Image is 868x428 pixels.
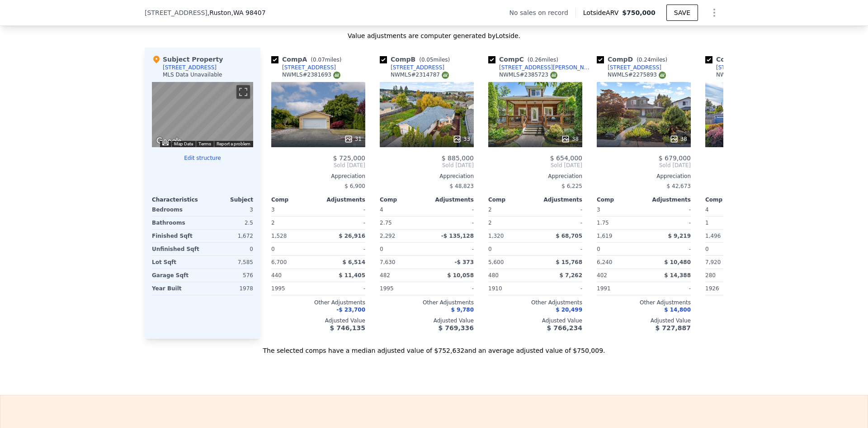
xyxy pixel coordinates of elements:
[271,216,316,229] div: 2
[705,259,721,265] span: 7,920
[488,299,582,306] div: Other Adjustments
[597,317,691,324] div: Adjusted Value
[597,55,671,64] div: Comp D
[282,71,340,79] div: NWMLS # 2381693
[380,64,444,71] a: [STREET_ADDRESS]
[282,64,336,71] div: [STREET_ADDRESS]
[442,154,474,162] span: $ 885,000
[488,196,535,203] div: Comp
[344,183,365,189] span: $ 6,900
[705,196,752,203] div: Comp
[597,233,612,239] span: 1,619
[668,233,691,239] span: $ 9,219
[152,196,203,203] div: Characteristics
[429,243,474,255] div: -
[145,31,723,40] div: Value adjustments are computer generated by Lotside .
[152,269,201,282] div: Garage Sqft
[705,216,750,229] div: 1
[705,299,799,306] div: Other Adjustments
[705,173,799,180] div: Appreciation
[318,196,365,203] div: Adjustments
[152,243,201,255] div: Unfinished Sqft
[664,307,691,313] span: $ 14,800
[333,72,340,79] img: NWMLS Logo
[439,324,474,332] span: $ 769,336
[488,272,499,279] span: 480
[646,216,691,229] div: -
[666,5,698,21] button: SAVE
[705,55,778,64] div: Comp E
[639,57,651,63] span: 0.24
[442,72,449,79] img: NWMLS Logo
[152,55,223,64] div: Subject Property
[271,162,365,169] span: Sold [DATE]
[608,64,661,71] div: [STREET_ADDRESS]
[429,203,474,216] div: -
[499,71,557,79] div: NWMLS # 2385723
[152,82,253,147] div: Street View
[597,299,691,306] div: Other Adjustments
[488,317,582,324] div: Adjusted Value
[451,307,474,313] span: $ 9,780
[204,282,253,295] div: 1978
[320,216,365,229] div: -
[597,216,642,229] div: 1.75
[231,9,265,16] span: , WA 98407
[427,196,474,203] div: Adjustments
[380,55,453,64] div: Comp B
[705,162,799,169] span: Sold [DATE]
[152,203,201,216] div: Bedrooms
[203,196,253,203] div: Subject
[488,162,582,169] span: Sold [DATE]
[597,259,612,265] span: 6,240
[271,55,345,64] div: Comp A
[154,135,184,147] img: Google
[488,64,593,71] a: [STREET_ADDRESS][PERSON_NAME]
[667,183,691,189] span: $ 42,673
[550,72,557,79] img: NWMLS Logo
[271,259,287,265] span: 6,700
[537,203,582,216] div: -
[217,141,250,146] a: Report a problem
[488,259,504,265] span: 5,600
[659,72,666,79] img: NWMLS Logo
[380,246,383,252] span: 0
[320,282,365,295] div: -
[583,8,622,17] span: Lotside ARV
[441,233,474,239] span: -$ 135,128
[415,57,453,63] span: ( miles)
[421,57,434,63] span: 0.05
[271,299,365,306] div: Other Adjustments
[344,135,362,144] div: 31
[198,141,211,146] a: Terms (opens in new tab)
[488,282,533,295] div: 1910
[597,173,691,180] div: Appreciation
[535,196,582,203] div: Adjustments
[391,71,449,79] div: NWMLS # 2314787
[343,259,365,265] span: $ 6,514
[644,196,691,203] div: Adjustments
[320,243,365,255] div: -
[271,282,316,295] div: 1995
[597,246,600,252] span: 0
[307,57,345,63] span: ( miles)
[597,282,642,295] div: 1991
[236,85,250,99] button: Toggle fullscreen view
[380,299,474,306] div: Other Adjustments
[556,233,582,239] span: $ 68,705
[529,57,542,63] span: 0.26
[313,57,325,63] span: 0.07
[208,8,266,17] span: , Ruston
[380,173,474,180] div: Appreciation
[705,282,750,295] div: 1926
[271,233,287,239] span: 1,528
[547,324,582,332] span: $ 766,234
[561,183,582,189] span: $ 6,225
[524,57,562,63] span: ( miles)
[154,135,184,147] a: Open this area in Google Maps (opens a new window)
[705,207,709,213] span: 4
[380,259,395,265] span: 7,630
[271,173,365,180] div: Appreciation
[509,8,576,17] div: No sales on record
[333,154,365,162] span: $ 725,000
